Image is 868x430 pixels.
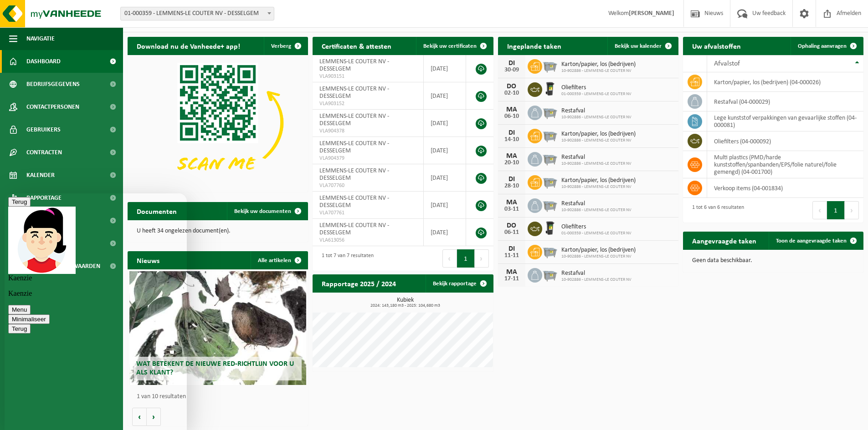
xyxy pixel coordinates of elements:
h3: Kubiek [317,297,493,308]
span: 10-902886 - LEMMENS-LE COUTER NV [561,184,636,190]
div: 20-10 [503,160,521,166]
img: WB-2500-GAL-GY-01 [542,127,558,143]
a: Toon de aangevraagde taken [769,232,863,250]
td: verkoop items (04-001834) [707,178,863,198]
span: 10-902886 - LEMMENS-LE COUTER NV [561,138,636,143]
div: MA [503,268,521,276]
a: Ophaling aanvragen [791,37,863,55]
span: VLA904378 [319,127,416,135]
button: Previous [812,201,827,219]
h2: Uw afvalstoffen [683,37,750,55]
span: Oliefilters [561,223,632,231]
span: 2024: 143,180 m3 - 2025: 104,680 m3 [317,304,493,308]
span: 01-000359 - LEMMENS-LE COUTER NV [561,231,632,236]
div: 17-11 [503,276,521,282]
button: Next [475,249,489,268]
span: VLA903152 [319,100,416,107]
div: 02-10 [503,90,521,96]
td: [DATE] [424,219,467,246]
img: WB-2500-GAL-GY-01 [542,104,558,120]
span: VLA613056 [319,237,416,244]
span: Restafval [561,270,632,277]
span: Karton/papier, los (bedrijven) [561,61,636,68]
span: Bekijk uw kalender [615,43,662,49]
td: [DATE] [424,192,467,219]
td: multi plastics (PMD/harde kunststoffen/spanbanden/EPS/folie naturel/folie gemengd) (04-001700) [707,151,863,178]
span: 10-902886 - LEMMENS-LE COUTER NV [561,277,632,283]
div: DO [503,83,521,90]
div: DI [503,176,521,183]
span: Kalender [26,164,55,187]
span: LEMMENS-LE COUTER NV - DESSELGEM [319,140,389,154]
div: 28-10 [503,183,521,189]
span: 10-902886 - LEMMENS-LE COUTER NV [561,207,632,213]
span: Contracten [26,141,62,164]
span: Karton/papier, los (bedrijven) [561,247,636,254]
span: Restafval [561,107,632,115]
td: [DATE] [424,82,467,110]
div: 30-09 [503,67,521,73]
h2: Download nu de Vanheede+ app! [128,37,249,55]
span: Bekijk uw documenten [234,208,291,214]
p: Geen data beschikbaar. [692,258,854,264]
div: 11-11 [503,253,521,259]
span: 01-000359 - LEMMENS-LE COUTER NV [561,91,632,97]
span: LEMMENS-LE COUTER NV - DESSELGEM [319,86,389,100]
img: Download de VHEPlus App [128,55,308,190]
span: 01-000359 - LEMMENS-LE COUTER NV - DESSELGEM [120,7,274,20]
div: 1 tot 7 van 7 resultaten [317,248,374,268]
h2: Aangevraagde taken [683,232,765,249]
span: Dashboard [26,50,61,73]
a: Bekijk uw documenten [227,202,307,220]
img: WB-2500-GAL-GY-01 [542,58,558,73]
span: Restafval [561,200,632,207]
div: DI [503,129,521,137]
span: Navigatie [26,27,55,50]
td: karton/papier, los (bedrijven) (04-000026) [707,72,863,92]
div: 03-11 [503,206,521,212]
img: WB-2500-GAL-GY-01 [542,197,558,212]
div: MA [503,199,521,206]
img: WB-0240-HPE-BK-01 [542,81,558,96]
div: 06-11 [503,229,521,236]
span: VLA707761 [319,209,416,217]
span: Bekijk uw certificaten [423,43,477,49]
span: 10-902886 - LEMMENS-LE COUTER NV [561,115,632,120]
span: LEMMENS-LE COUTER NV - DESSELGEM [319,113,389,127]
strong: [PERSON_NAME] [629,10,674,17]
a: Bekijk rapportage [426,274,493,293]
iframe: chat widget [5,193,187,430]
div: DO [503,222,521,229]
span: Oliefilters [561,84,632,91]
div: 1 tot 6 van 6 resultaten [688,200,744,220]
td: lege kunststof verpakkingen van gevaarlijke stoffen (04-000081) [707,111,863,132]
span: 01-000359 - LEMMENS-LE COUTER NV - DESSELGEM [121,7,274,20]
img: WB-0240-HPE-BK-01 [542,220,558,236]
img: WB-2500-GAL-GY-01 [542,174,558,189]
div: DI [503,245,521,253]
div: 06-10 [503,113,521,120]
span: Gebruikers [26,118,61,141]
span: Bedrijfsgegevens [26,73,80,96]
td: restafval (04-000029) [707,92,863,111]
span: LEMMENS-LE COUTER NV - DESSELGEM [319,222,389,236]
span: LEMMENS-LE COUTER NV - DESSELGEM [319,58,389,72]
span: Karton/papier, los (bedrijven) [561,131,636,138]
span: Karton/papier, los (bedrijven) [561,177,636,184]
div: DI [503,60,521,67]
td: [DATE] [424,137,467,164]
span: Afvalstof [714,60,740,67]
span: Contactpersonen [26,96,79,118]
